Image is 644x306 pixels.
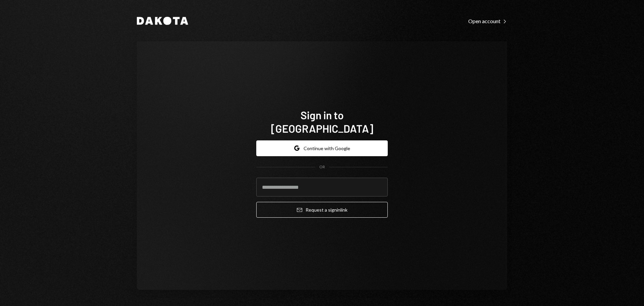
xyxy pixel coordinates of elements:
[319,164,325,170] div: OR
[256,108,388,135] h1: Sign in to [GEOGRAPHIC_DATA]
[468,17,507,25] a: Open account
[256,140,388,156] button: Continue with Google
[468,18,507,25] div: Open account
[256,202,388,218] button: Request a signinlink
